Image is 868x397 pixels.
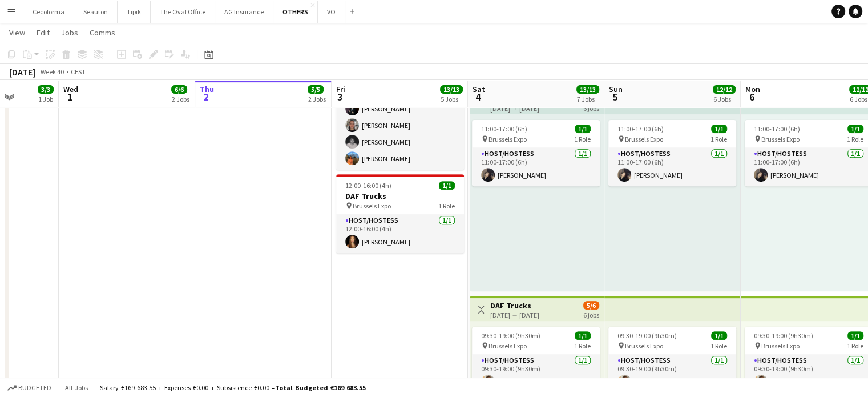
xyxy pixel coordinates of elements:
[472,354,600,393] app-card-role: Host/Hostess1/109:30-19:00 (9h30m)[PERSON_NAME]
[471,90,485,103] span: 4
[38,85,54,94] span: 3/3
[37,27,50,38] span: Edit
[488,342,527,350] span: Brussels Expo
[23,1,74,23] button: Cecoforma
[609,84,623,94] span: Sun
[5,25,30,40] a: View
[583,103,599,113] div: 6 jobs
[488,135,527,143] span: Brussels Expo
[761,342,800,350] span: Brussels Expo
[56,25,83,40] a: Jobs
[18,384,51,392] span: Budgeted
[608,147,736,186] app-card-role: Host/Hostess1/111:00-17:00 (6h)[PERSON_NAME]
[617,125,664,133] span: 11:00-17:00 (6h)
[441,95,462,103] div: 5 Jobs
[472,147,600,186] app-card-role: Host/Hostess1/111:00-17:00 (6h)[PERSON_NAME]
[336,84,345,94] span: Fri
[440,85,463,94] span: 13/13
[745,84,760,94] span: Mon
[32,25,54,40] a: Edit
[9,27,25,38] span: View
[847,331,863,340] span: 1/1
[490,311,539,319] div: [DATE] → [DATE]
[439,181,455,190] span: 1/1
[625,342,663,350] span: Brussels Expo
[62,90,78,103] span: 1
[336,81,464,170] app-card-role: Host/Hostess4/410:00-19:00 (9h)[PERSON_NAME][PERSON_NAME][PERSON_NAME][PERSON_NAME]
[38,95,53,103] div: 1 Job
[575,331,591,340] span: 1/1
[38,67,66,76] span: Week 40
[308,95,326,103] div: 2 Jobs
[353,202,391,210] span: Brussels Expo
[198,90,214,103] span: 2
[576,85,599,94] span: 13/13
[74,1,118,23] button: Seauton
[607,90,623,103] span: 5
[577,95,599,103] div: 7 Jobs
[334,90,345,103] span: 3
[847,342,863,350] span: 1 Role
[490,300,539,311] h3: DAF Trucks
[172,95,189,103] div: 2 Jobs
[275,383,366,392] span: Total Budgeted €169 683.55
[847,125,863,133] span: 1/1
[481,125,527,133] span: 11:00-17:00 (6h)
[9,66,35,78] div: [DATE]
[345,181,391,190] span: 12:00-16:00 (4h)
[744,90,760,103] span: 6
[151,1,215,23] button: The Oval Office
[63,383,90,392] span: All jobs
[336,174,464,253] app-job-card: 12:00-16:00 (4h)1/1DAF Trucks Brussels Expo1 RoleHost/Hostess1/112:00-16:00 (4h)[PERSON_NAME]
[318,1,345,23] button: VO
[754,331,813,340] span: 09:30-19:00 (9h30m)
[100,383,366,392] div: Salary €169 683.55 + Expenses €0.00 + Subsistence €0.00 =
[336,214,464,253] app-card-role: Host/Hostess1/112:00-16:00 (4h)[PERSON_NAME]
[273,1,318,23] button: OTHERS
[473,84,485,94] span: Sat
[574,342,591,350] span: 1 Role
[71,67,86,76] div: CEST
[574,135,591,143] span: 1 Role
[754,125,800,133] span: 11:00-17:00 (6h)
[472,327,600,393] app-job-card: 09:30-19:00 (9h30m)1/1 Brussels Expo1 RoleHost/Hostess1/109:30-19:00 (9h30m)[PERSON_NAME]
[336,191,464,201] h3: DAF Trucks
[63,84,78,94] span: Wed
[711,125,727,133] span: 1/1
[575,125,591,133] span: 1/1
[608,354,736,393] app-card-role: Host/Hostess1/109:30-19:00 (9h30m)[PERSON_NAME]
[490,104,539,113] div: [DATE] → [DATE]
[118,1,151,23] button: Tipik
[438,202,455,210] span: 1 Role
[617,331,677,340] span: 09:30-19:00 (9h30m)
[90,27,115,38] span: Comms
[6,382,53,394] button: Budgeted
[608,120,736,186] app-job-card: 11:00-17:00 (6h)1/1 Brussels Expo1 RoleHost/Hostess1/111:00-17:00 (6h)[PERSON_NAME]
[711,331,727,340] span: 1/1
[625,135,663,143] span: Brussels Expo
[847,135,863,143] span: 1 Role
[171,85,187,94] span: 6/6
[472,120,600,186] app-job-card: 11:00-17:00 (6h)1/1 Brussels Expo1 RoleHost/Hostess1/111:00-17:00 (6h)[PERSON_NAME]
[481,331,540,340] span: 09:30-19:00 (9h30m)
[713,95,735,103] div: 6 Jobs
[215,1,273,23] button: AG Insurance
[583,310,599,319] div: 6 jobs
[608,327,736,393] app-job-card: 09:30-19:00 (9h30m)1/1 Brussels Expo1 RoleHost/Hostess1/109:30-19:00 (9h30m)[PERSON_NAME]
[713,85,736,94] span: 12/12
[61,27,78,38] span: Jobs
[85,25,120,40] a: Comms
[761,135,800,143] span: Brussels Expo
[200,84,214,94] span: Thu
[308,85,324,94] span: 5/5
[710,135,727,143] span: 1 Role
[710,342,727,350] span: 1 Role
[583,301,599,310] span: 5/6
